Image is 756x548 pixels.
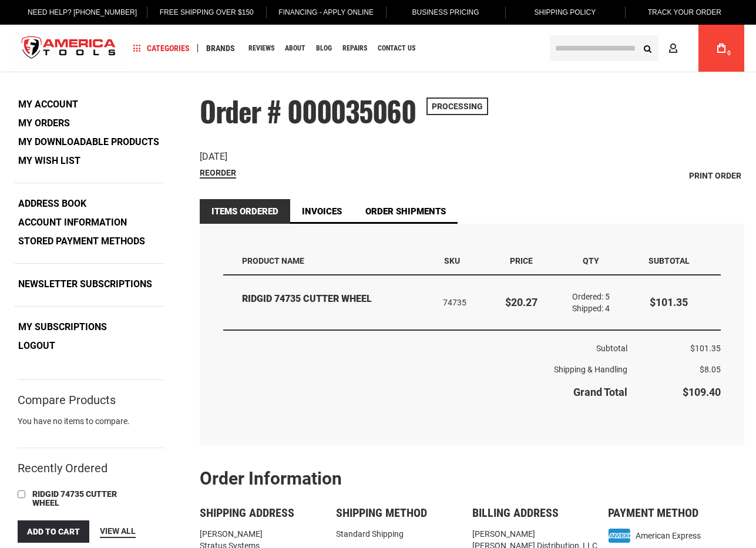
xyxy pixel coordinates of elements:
[18,395,116,405] strong: Compare Products
[200,151,227,162] span: [DATE]
[690,344,721,353] span: $101.35
[223,247,435,275] th: Product Name
[200,168,236,177] span: Reorder
[608,506,698,520] span: Payment Method
[336,506,427,520] span: Shipping Method
[128,41,195,56] a: Categories
[689,171,741,180] span: Print Order
[572,304,605,313] span: Shipped
[133,44,190,52] span: Categories
[200,199,290,224] strong: Items Ordered
[14,115,74,132] a: My Orders
[242,293,426,306] strong: RIDGID 74735 CUTTER WHEEL
[555,247,627,275] th: Qty
[435,247,489,275] th: SKU
[627,247,721,275] th: Subtotal
[727,50,731,56] span: 0
[572,292,605,301] span: Ordered
[378,45,415,52] span: Contact Us
[18,415,164,439] div: You have no items to compare.
[605,292,610,301] span: 5
[18,461,107,475] strong: Recently Ordered
[14,152,85,170] a: My Wish List
[248,45,274,52] span: Reviews
[686,167,744,184] a: Print Order
[200,90,416,132] span: Order # 000035060
[223,359,627,380] th: Shipping & Handling
[18,520,89,543] button: Add to Cart
[636,524,701,547] span: American Express
[14,214,131,231] a: Account Information
[505,296,537,308] span: $20.27
[280,41,311,56] a: About
[100,525,136,538] a: View All
[700,365,721,374] span: $8.05
[201,41,240,56] a: Brands
[316,45,332,52] span: Blog
[605,304,610,313] span: 4
[337,41,372,56] a: Repairs
[311,41,337,56] a: Blog
[27,527,80,536] span: Add to Cart
[223,330,627,359] th: Subtotal
[200,468,342,489] strong: Order Information
[14,233,149,250] a: Stored Payment Methods
[354,199,458,224] a: Order Shipments
[636,37,658,59] button: Search
[29,488,147,510] a: RIDGID 74735 CUTTER WHEEL
[14,318,111,336] a: My Subscriptions
[32,489,117,507] span: RIDGID 74735 CUTTER WHEEL
[14,275,156,293] a: Newsletter Subscriptions
[535,8,596,16] span: Shipping Policy
[336,528,472,540] div: Standard Shipping
[573,386,627,398] strong: Grand Total
[608,529,631,543] img: amex.png
[285,45,305,52] span: About
[472,506,559,520] span: Billing Address
[14,96,82,113] a: My Account
[683,386,721,398] span: $109.40
[12,26,126,70] a: store logo
[290,199,354,224] a: Invoices
[650,296,688,308] span: $101.35
[206,44,235,52] span: Brands
[426,98,488,115] span: Processing
[14,337,59,355] a: Logout
[435,275,489,330] td: 74735
[243,41,280,56] a: Reviews
[200,168,236,179] a: Reorder
[14,133,163,151] a: My Downloadable Products
[200,506,294,520] span: Shipping Address
[14,195,90,213] a: Address Book
[18,117,70,129] strong: My Orders
[372,41,421,56] a: Contact Us
[710,25,733,72] a: 0
[100,526,136,536] span: View All
[489,247,555,275] th: Price
[12,26,126,70] img: America Tools
[342,45,367,52] span: Repairs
